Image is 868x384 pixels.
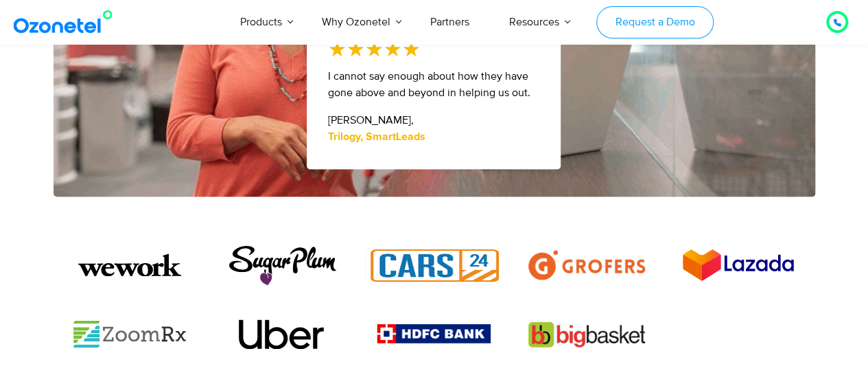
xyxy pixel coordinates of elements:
[327,69,530,100] span: I cannot say enough about how they have gone above and beyond in helping us out.
[327,34,420,65] div: 5/5
[383,34,401,65] i: ★
[327,113,413,127] span: [PERSON_NAME],
[364,34,383,65] i: ★
[346,34,364,65] i: ★
[401,34,420,65] i: ★
[327,34,346,65] i: ★
[327,131,425,142] strong: Trilogy, SmartLeads
[596,6,714,38] a: Request a Demo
